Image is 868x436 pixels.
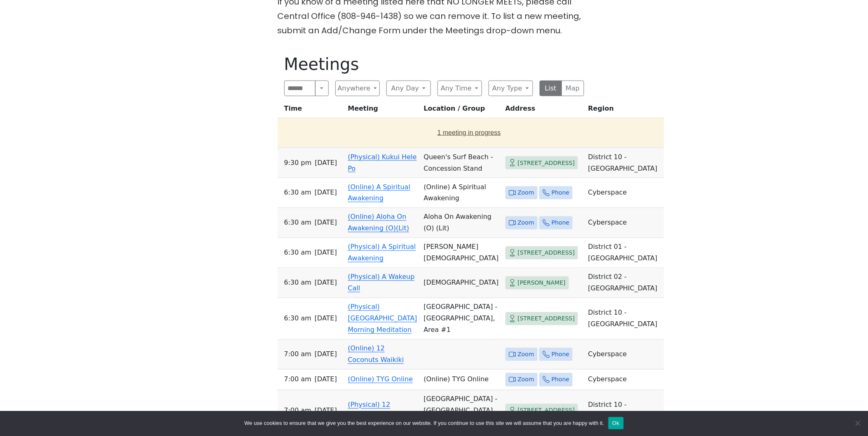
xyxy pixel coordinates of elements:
th: Region [585,103,664,118]
a: (Online) TYG Online [348,376,413,383]
span: We use cookies to ensure that we give you the best experience on our website. If you continue to ... [244,419,604,427]
td: District 10 - [GEOGRAPHIC_DATA] [585,298,664,340]
a: (Physical) A Wakeup Call [348,273,415,292]
button: Any Day [386,81,431,96]
button: Any Time [438,81,482,96]
span: Zoom [518,350,534,360]
span: Phone [552,218,569,228]
button: Any Type [489,81,533,96]
span: Zoom [518,218,534,228]
th: Address [502,103,585,118]
td: (Online) TYG Online [421,370,502,390]
span: [PERSON_NAME] [518,278,566,288]
a: (Physical) Kukui Hele Po [348,153,417,172]
span: 9:30 PM [284,157,312,169]
span: [STREET_ADDRESS] [518,158,575,168]
button: 1 meeting in progress [281,121,658,144]
span: [STREET_ADDRESS] [518,406,575,416]
span: [DATE] [315,277,337,289]
td: Cyberspace [585,208,664,238]
td: Aloha On Awakening (O) (Lit) [421,208,502,238]
span: [DATE] [315,217,337,229]
span: Phone [552,375,569,385]
button: List [540,81,562,96]
td: (Online) A Spiritual Awakening [421,178,502,208]
button: Ok [608,417,624,429]
span: [STREET_ADDRESS] [518,314,575,324]
th: Meeting [345,103,421,118]
span: 6:30 AM [284,247,311,259]
span: 7:00 AM [284,349,311,360]
button: Map [562,81,584,96]
span: No [854,419,862,427]
td: [GEOGRAPHIC_DATA] - [GEOGRAPHIC_DATA], Area #1 [421,298,502,340]
span: [DATE] [315,374,337,385]
span: Zoom [518,375,534,385]
span: 7:00 AM [284,405,311,417]
span: [DATE] [315,405,337,417]
span: [STREET_ADDRESS] [518,248,575,258]
a: (Online) A Spiritual Awakening [348,183,411,202]
span: Phone [552,350,569,360]
span: [DATE] [315,349,337,360]
a: (Online) 12 Coconuts Waikiki [348,345,404,364]
td: District 10 - [GEOGRAPHIC_DATA] [585,148,664,178]
td: Queen's Surf Beach - Concession Stand [421,148,502,178]
a: (Physical) A Spiritual Awakening [348,243,416,262]
span: 7:00 AM [284,374,311,385]
td: Cyberspace [585,178,664,208]
span: 6:30 AM [284,187,311,199]
a: (Online) Aloha On Awakening (O)(Lit) [348,213,409,232]
span: 6:30 AM [284,313,311,325]
td: [DEMOGRAPHIC_DATA] [421,268,502,298]
th: Time [278,103,345,118]
span: Phone [552,188,569,198]
td: Cyberspace [585,370,664,390]
a: (Physical) [GEOGRAPHIC_DATA] Morning Meditation [348,303,417,334]
td: District 02 - [GEOGRAPHIC_DATA] [585,268,664,298]
td: Cyberspace [585,340,664,370]
a: (Physical) 12 Coconuts [348,401,391,420]
span: [DATE] [315,247,337,259]
td: District 01 - [GEOGRAPHIC_DATA] [585,238,664,268]
th: Location / Group [421,103,502,118]
input: Search [284,81,316,96]
button: Anywhere [335,81,380,96]
h1: Meetings [284,54,584,74]
button: Search [315,81,328,96]
span: [DATE] [315,187,337,199]
td: [GEOGRAPHIC_DATA] - [GEOGRAPHIC_DATA], Area #1 [421,390,502,432]
span: [DATE] [315,313,337,325]
span: Zoom [518,188,534,198]
span: [DATE] [315,157,337,169]
span: 6:30 AM [284,277,311,289]
td: [PERSON_NAME][DEMOGRAPHIC_DATA] [421,238,502,268]
td: District 10 - [GEOGRAPHIC_DATA] [585,390,664,432]
span: 6:30 AM [284,217,311,229]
